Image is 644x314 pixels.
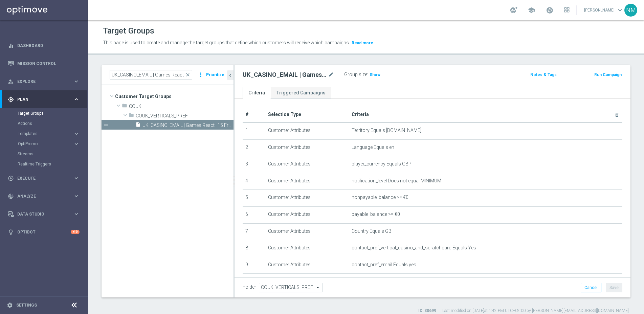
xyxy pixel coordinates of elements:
a: Actions [18,121,70,126]
a: Triggered Campaigns [271,87,331,99]
span: UK_CASINO_EMAIL | Games React | 15 Free Spins | Excl. Sports, Live Casino [142,122,234,128]
i: gps_fixed [8,96,14,103]
div: Realtime Triggers [18,159,87,169]
div: Plan [8,96,73,103]
td: Customer Attributes [265,206,349,223]
div: Templates keyboard_arrow_right [18,131,80,136]
div: Optibot [8,223,80,241]
div: Mission Control [8,54,80,72]
td: 2 [243,139,265,156]
button: Mission Control [7,61,80,66]
span: notification_level Does not equal MINIMUM [352,178,441,184]
i: settings [7,302,13,308]
span: Templates [18,132,66,136]
span: Execute [17,176,73,180]
div: OptiPromo [18,142,73,146]
th: Selection Type [265,107,349,122]
h2: UK_CASINO_EMAIL | Games React | 15 Free Spins | Excl. Sports, Live Casino [243,71,327,79]
label: : [367,72,368,77]
span: COUK_VERTICALS_PREF [136,113,234,119]
td: 9 [243,257,265,274]
td: 5 [243,190,265,207]
button: Read more [351,39,374,47]
label: Folder [243,284,256,290]
a: [PERSON_NAME]keyboard_arrow_down [583,5,624,15]
button: play_circle_outline Execute keyboard_arrow_right [7,176,80,181]
td: 3 [243,156,265,173]
span: close [185,72,191,77]
h1: Target Groups [103,26,154,36]
i: keyboard_arrow_right [73,96,80,103]
div: Streams [18,149,87,159]
span: Territory Equals [DOMAIN_NAME] [352,128,421,133]
span: school [528,6,535,14]
i: mode_edit [328,71,334,79]
i: lightbulb [8,229,14,235]
a: Dashboard [17,37,80,54]
div: Templates [18,132,73,136]
i: play_circle_outline [8,175,14,181]
span: contact_pref_email Equals yes [352,262,416,268]
div: gps_fixed Plan keyboard_arrow_right [7,97,80,102]
td: Customer Attributes [265,223,349,240]
div: OptiPromo [18,139,87,149]
div: +10 [71,230,80,234]
div: Data Studio [8,211,73,217]
td: 6 [243,206,265,223]
span: keyboard_arrow_down [616,6,624,14]
i: folder [122,103,127,111]
span: Country Equals GB [352,228,392,234]
a: Target Groups [18,111,70,116]
button: Prioritize [205,70,225,80]
a: Streams [18,151,70,157]
td: 1 [243,122,265,139]
td: Customer Attributes [265,190,349,207]
button: Run Campaign [594,71,622,78]
span: Analyze [17,194,73,198]
i: more_vert [197,70,204,80]
span: Data Studio [17,212,73,216]
div: Execute [8,175,73,181]
div: Analyze [8,193,73,199]
span: payable_balance >= €0 [352,211,400,217]
i: person_search [8,78,14,85]
span: Explore [17,80,73,84]
i: equalizer [8,43,14,49]
span: nonpayable_balance >= €0 [352,195,408,200]
div: Templates [18,129,87,139]
div: Explore [8,78,73,85]
td: Customer Attributes [265,122,349,139]
input: Quick find group or folder [110,70,192,80]
i: keyboard_arrow_right [73,78,80,85]
a: Settings [16,303,37,307]
td: 10 [243,274,265,291]
label: ID: 30699 [418,308,436,314]
button: OptiPromo keyboard_arrow_right [18,141,80,147]
i: track_changes [8,193,14,199]
i: insert_drive_file [135,122,141,130]
button: track_changes Analyze keyboard_arrow_right [7,194,80,199]
div: Actions [18,118,87,129]
span: This page is used to create and manage the target groups that define which customers will receive... [103,40,350,45]
button: lightbulb Optibot +10 [7,229,80,235]
i: delete_forever [614,112,620,117]
i: keyboard_arrow_right [73,141,80,147]
button: Save [606,283,622,292]
button: person_search Explore keyboard_arrow_right [7,79,80,84]
span: COUK [129,104,234,109]
i: keyboard_arrow_right [73,131,80,137]
i: keyboard_arrow_right [73,193,80,199]
label: Last modified on [DATE] at 1:42 PM UTC+02:00 by [PERSON_NAME][EMAIL_ADDRESS][DOMAIN_NAME] [442,308,629,314]
span: Criteria [352,112,369,117]
td: Customer Attributes [265,257,349,274]
span: contact_pref_vertical_casino_and_scratchcard Equals Yes [352,245,476,251]
a: Mission Control [17,54,80,72]
td: Customer Attributes [265,240,349,257]
td: Customer Attributes [265,274,349,291]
